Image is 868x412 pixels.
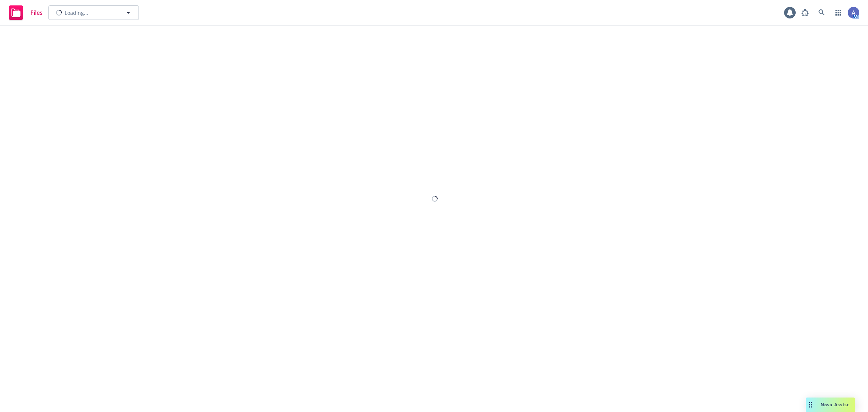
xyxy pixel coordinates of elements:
[798,5,812,20] a: Report a Bug
[848,7,859,18] img: photo
[821,402,849,408] span: Nova Assist
[806,398,815,412] div: Drag to move
[48,5,139,20] button: Loading...
[831,5,846,20] a: Switch app
[65,9,88,17] span: Loading...
[6,3,46,23] a: Files
[30,10,43,16] span: Files
[814,5,829,20] a: Search
[806,398,855,412] button: Nova Assist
